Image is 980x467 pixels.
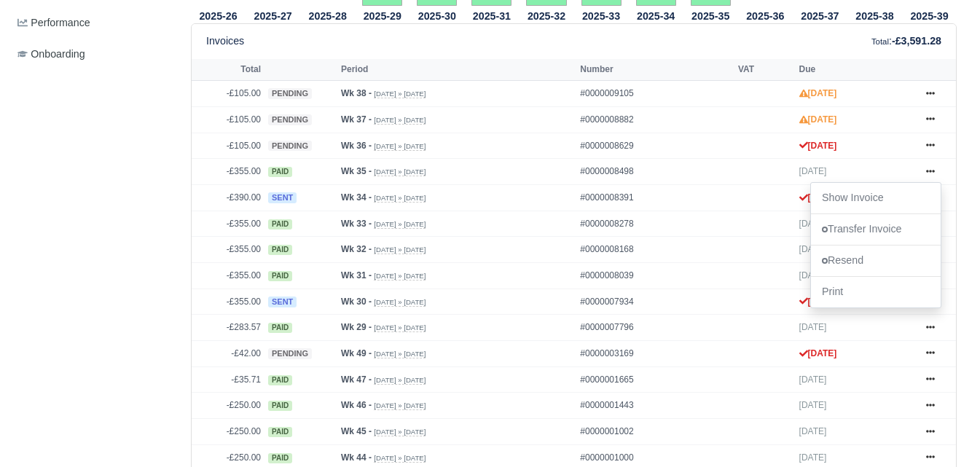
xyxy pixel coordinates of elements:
strong: Wk 34 - [341,192,372,203]
td: #0000001665 [576,366,734,393]
small: [DATE] » [DATE] [374,220,426,229]
strong: Wk 38 - [341,88,372,98]
span: [DATE] [799,426,827,436]
th: Period [337,59,576,81]
span: Performance [17,15,90,31]
td: -£355.00 [192,289,264,315]
small: [DATE] » [DATE] [374,116,426,125]
small: [DATE] » [DATE] [374,246,426,254]
strong: Wk 36 - [341,141,372,151]
strong: Wk 32 - [341,244,372,254]
span: Onboarding [17,46,85,63]
td: #0000008039 [576,263,734,289]
th: 2025-26 [191,7,246,24]
small: [DATE] » [DATE] [374,323,426,332]
td: -£355.00 [192,263,264,289]
td: -£105.00 [192,133,264,159]
small: [DATE] » [DATE] [374,454,426,463]
td: #0000007796 [576,315,734,341]
strong: [DATE] [799,192,837,203]
strong: -£3,591.28 [892,35,941,47]
span: [DATE] [799,219,827,229]
strong: Wk 45 - [341,426,372,436]
td: #0000008278 [576,211,734,237]
strong: [DATE] [799,297,837,307]
a: Show Invoice [811,183,941,213]
td: -£283.57 [192,315,264,341]
td: -£35.71 [192,366,264,393]
small: [DATE] » [DATE] [374,376,426,385]
span: [DATE] [799,452,827,463]
th: 2025-32 [519,7,573,24]
span: paid [268,271,292,281]
td: #0000008882 [576,106,734,133]
strong: Wk 35 - [341,166,372,176]
h6: Invoices [206,35,244,47]
td: -£105.00 [192,81,264,107]
span: sent [268,192,297,203]
th: VAT [734,59,796,81]
strong: Wk 31 - [341,270,372,280]
small: [DATE] » [DATE] [374,401,426,410]
th: 2025-27 [246,7,300,24]
td: #0000009105 [576,81,734,107]
span: paid [268,219,292,229]
td: -£250.00 [192,419,264,445]
th: 2025-37 [793,7,847,24]
span: paid [268,167,292,177]
small: [DATE] » [DATE] [374,168,426,176]
strong: Wk 47 - [341,374,372,385]
td: -£42.00 [192,341,264,367]
a: Performance [12,9,173,37]
strong: [DATE] [799,88,837,98]
small: [DATE] » [DATE] [374,428,426,436]
strong: Wk 33 - [341,219,372,229]
span: [DATE] [799,374,827,385]
a: Resend [811,246,941,276]
span: pending [268,114,312,125]
th: 2025-31 [464,7,519,24]
span: sent [268,297,297,307]
strong: Wk 44 - [341,452,372,463]
th: 2025-35 [683,7,738,24]
strong: Wk 30 - [341,297,372,307]
span: paid [268,323,292,333]
small: [DATE] » [DATE] [374,272,426,280]
td: -£355.00 [192,211,264,237]
small: [DATE] » [DATE] [374,350,426,358]
th: 2025-39 [902,7,957,24]
small: [DATE] » [DATE] [374,90,426,98]
span: paid [268,427,292,437]
small: [DATE] » [DATE] [374,142,426,151]
a: Transfer Invoice [811,214,941,245]
td: -£355.00 [192,159,264,185]
td: #0000008168 [576,237,734,263]
td: #0000008498 [576,159,734,185]
span: [DATE] [799,322,827,332]
th: 2025-28 [300,7,355,24]
th: Total [192,59,264,81]
strong: [DATE] [799,348,837,358]
th: Number [576,59,734,81]
th: 2025-38 [847,7,902,24]
span: pending [268,141,312,152]
span: paid [268,401,292,411]
th: Due [796,59,912,81]
th: 2025-34 [629,7,683,24]
span: pending [268,348,312,359]
iframe: Chat Widget [907,397,980,467]
span: [DATE] [799,244,827,254]
td: #0000001443 [576,393,734,419]
small: [DATE] » [DATE] [374,298,426,307]
td: #0000007934 [576,289,734,315]
span: paid [268,245,292,255]
th: 2025-29 [355,7,409,24]
span: [DATE] [799,270,827,280]
td: -£105.00 [192,106,264,133]
span: paid [268,375,292,385]
a: Print [811,277,941,307]
div: : [871,33,941,50]
span: [DATE] [799,166,827,176]
td: #0000001002 [576,419,734,445]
